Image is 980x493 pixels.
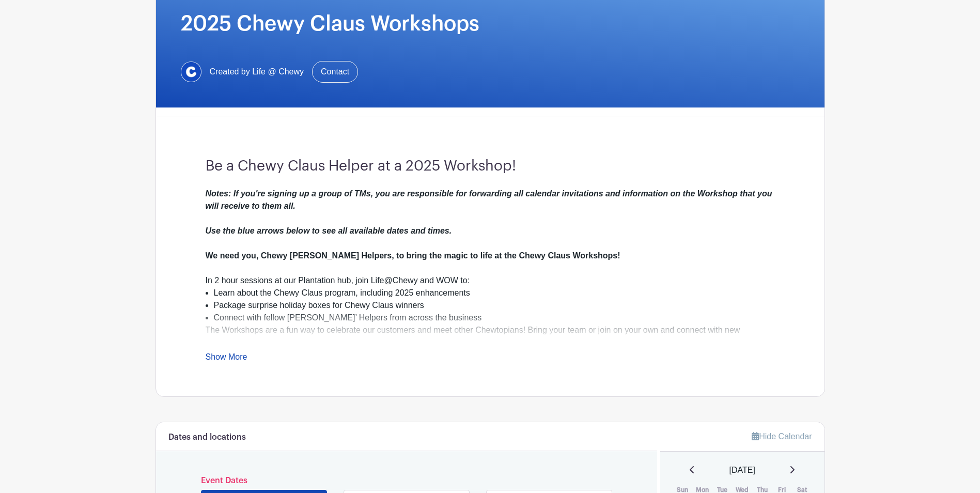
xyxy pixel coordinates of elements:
div: In 2 hour sessions at our Plantation hub, join Life@Chewy and WOW to: [206,274,775,287]
div: The Workshops are a fun way to celebrate our customers and meet other Chewtopians! Bring your tea... [206,324,775,411]
h6: Event Dates [199,476,615,486]
span: Created by Life @ Chewy [210,66,304,78]
li: Package surprise holiday boxes for Chewy Claus winners [214,299,775,312]
li: Connect with fellow [PERSON_NAME]’ Helpers from across the business [214,312,775,324]
li: Learn about the Chewy Claus program, including 2025 enhancements [214,287,775,299]
a: Hide Calendar [752,432,812,441]
img: 1629734264472.jfif [181,61,201,82]
strong: We need you, Chewy [PERSON_NAME] Helpers, to bring the magic to life at the Chewy Claus Workshops! [206,251,620,260]
a: Contact [312,61,358,83]
span: [DATE] [729,464,755,476]
a: Show More [206,352,247,365]
h1: 2025 Chewy Claus Workshops [181,11,800,36]
h3: Be a Chewy Claus Helper at a 2025 Workshop! [206,158,775,175]
em: Notes: If you're signing up a group of TMs, you are responsible for forwarding all calendar invit... [206,189,772,235]
h6: Dates and locations [168,433,246,442]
